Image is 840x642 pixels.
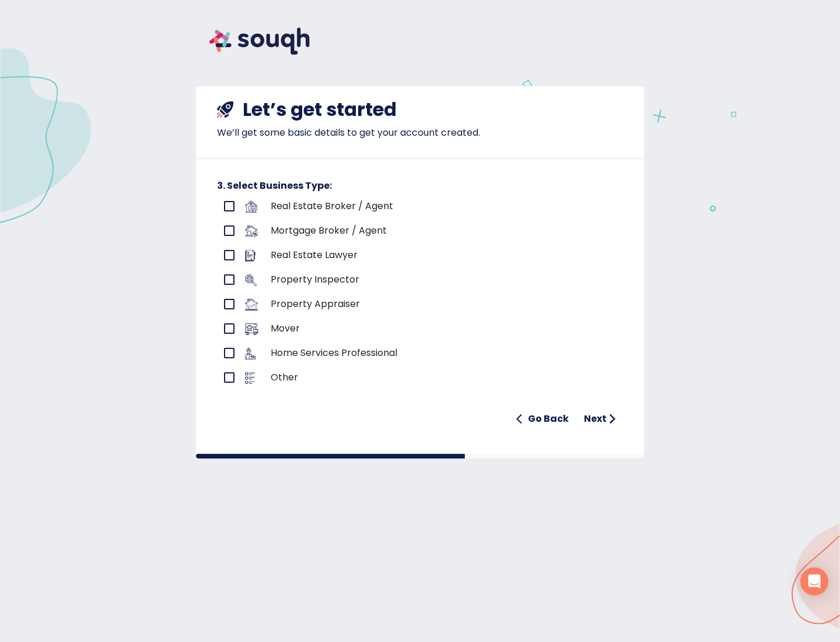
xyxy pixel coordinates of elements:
p: We’ll get some basic details to get your account created. [217,126,623,140]
p: Real Estate Lawyer [271,248,571,262]
img: business-logo [245,372,255,384]
h6: Go Back [528,411,569,427]
img: business-logo [245,348,256,359]
p: Property Inspector [271,273,571,287]
h4: Let’s get started [243,98,397,121]
img: business-logo [245,323,258,335]
p: Home Services Professional [271,346,571,360]
img: business-logo [245,201,257,213]
p: Real Estate Broker / Agent [271,199,571,213]
p: Mortgage Broker / Agent [271,224,571,238]
p: Mover [271,322,571,336]
img: business-logo [245,225,258,237]
div: Open Intercom Messenger [800,567,828,595]
img: business-logo [245,299,258,311]
button: Go Back [512,407,573,431]
img: business-logo [245,250,256,262]
img: souqh logo [196,14,323,68]
p: Other [271,371,571,385]
p: Property Appraiser [271,297,571,311]
img: shuttle [217,101,233,118]
h6: 3. Select Business Type: [217,178,623,194]
img: business-logo [245,274,257,286]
